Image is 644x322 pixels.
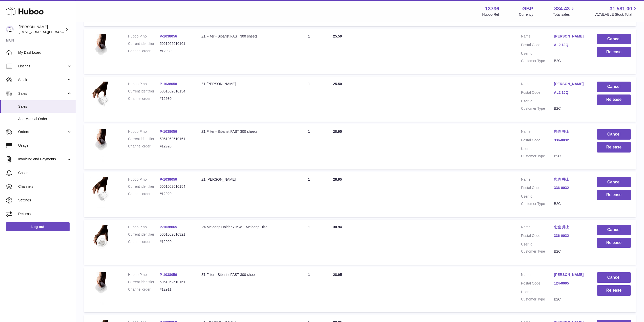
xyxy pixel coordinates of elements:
dt: Huboo P no [128,82,160,86]
button: Release [597,142,631,153]
dt: Customer Type [521,201,554,206]
div: V4 Melodrip Holder x MW + Melodrip Dish [201,225,285,230]
div: Huboo Ref [482,12,499,17]
dd: #12920 [160,239,191,244]
a: 336-0032 [554,233,587,238]
a: [PERSON_NAME] [554,34,587,39]
dt: Channel order [128,96,160,101]
button: Release [597,47,631,57]
a: P-1038050 [160,177,177,181]
dt: User Id [521,146,554,151]
dt: User Id [521,194,554,199]
dd: B2C [554,297,587,302]
dt: Channel order [128,239,160,244]
strong: GBP [522,5,533,12]
dt: Huboo P no [128,129,160,134]
dt: Postal Code [521,43,554,49]
dd: #12930 [160,96,191,101]
dd: 5061052610161 [160,41,191,46]
dt: Postal Code [521,90,554,96]
button: Cancel [597,129,631,140]
dt: Channel order [128,287,160,292]
span: Total sales [553,12,575,17]
button: Release [597,190,631,200]
span: Sales [18,91,67,96]
span: Cases [18,171,72,175]
a: 336-0032 [554,185,587,190]
span: Stock [18,78,67,82]
dt: Name [521,129,554,135]
dd: 5061052610321 [160,232,191,237]
a: 31,581.00 AVAILABLE Stock Total [595,5,638,17]
img: 137361742778689.png [89,177,114,211]
button: Cancel [597,272,631,283]
span: Settings [18,198,72,203]
strong: 13736 [485,5,499,12]
div: Z1 Filter - Sibarist FAST 300 sheets [201,272,285,277]
dt: Postal Code [521,233,554,239]
span: Invoicing and Payments [18,157,67,162]
td: 1 [290,267,328,312]
dt: Customer Type [521,249,554,254]
span: Orders [18,129,67,134]
span: 25.50 [333,34,342,38]
a: 忠也 井上 [554,177,587,182]
dt: Postal Code [521,138,554,144]
span: Listings [18,64,67,69]
a: AL2 1JQ [554,43,587,47]
dt: Name [521,82,554,88]
dd: 5061052610154 [160,89,191,94]
dd: #12930 [160,49,191,53]
a: P-1038065 [160,225,177,229]
dt: Customer Type [521,297,554,302]
dd: 5061052610161 [160,137,191,141]
span: 30.94 [333,225,342,229]
td: 1 [290,172,328,217]
dt: Channel order [128,192,160,196]
dt: User Id [521,51,554,56]
a: [PERSON_NAME] [554,272,587,277]
dd: #12911 [160,287,191,292]
button: Cancel [597,225,631,235]
span: [EMAIL_ADDRESS][PERSON_NAME][DOMAIN_NAME] [19,30,101,34]
dt: Current identifier [128,137,160,141]
a: 忠也 井上 [554,129,587,134]
dd: B2C [554,249,587,254]
dt: Huboo P no [128,225,160,230]
img: 137361742779216.jpeg [89,34,114,68]
div: Z1 [PERSON_NAME] [201,177,285,182]
span: AVAILABLE Stock Total [595,12,638,17]
dd: B2C [554,106,587,111]
dt: Postal Code [521,281,554,287]
span: 28.95 [333,129,342,134]
a: P-1038056 [160,34,177,38]
dt: Channel order [128,144,160,149]
td: 1 [290,220,328,265]
a: AL2 1JQ [554,90,587,95]
dt: Current identifier [128,232,160,237]
a: 834.43 Total sales [553,5,575,17]
dt: Huboo P no [128,177,160,182]
a: Log out [6,222,70,231]
dt: User Id [521,290,554,294]
img: 137361742780269.png [89,225,114,258]
td: 1 [290,77,328,122]
button: Release [597,238,631,248]
dt: Current identifier [128,280,160,285]
button: Cancel [597,177,631,187]
span: Usage [18,143,72,148]
dt: User Id [521,242,554,247]
dt: User Id [521,99,554,104]
dd: #12920 [160,144,191,149]
dt: Name [521,34,554,40]
a: [PERSON_NAME] [554,82,587,86]
a: 忠也 井上 [554,225,587,230]
span: 834.43 [554,5,570,12]
div: [PERSON_NAME] [19,25,64,34]
img: 137361742779216.jpeg [89,272,114,306]
dd: 5061052610154 [160,184,191,189]
a: P-1038056 [160,129,177,134]
span: Sales [18,104,72,109]
span: 31,581.00 [610,5,632,12]
dt: Name [521,272,554,278]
